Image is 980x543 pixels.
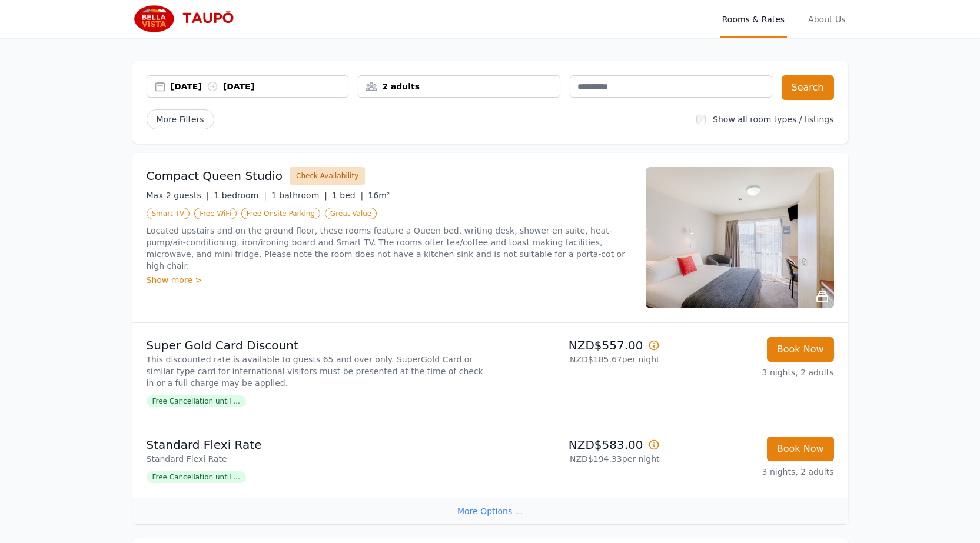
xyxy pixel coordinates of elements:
div: More Options ... [132,498,848,524]
p: 3 nights, 2 adults [669,466,834,478]
p: Super Gold Card Discount [147,337,486,354]
div: [DATE] [DATE] [171,81,348,92]
label: Show all room types / listings [713,115,833,124]
button: Book Now [767,437,834,461]
h3: Compact Queen Studio [147,168,283,184]
button: Search [782,75,834,100]
span: Free Onsite Parking [241,208,320,219]
p: NZD$194.33 per night [495,453,660,465]
span: Smart TV [147,208,190,219]
p: Standard Flexi Rate [147,437,486,453]
p: Located upstairs and on the ground floor, these rooms feature a Queen bed, writing desk, shower e... [147,225,632,272]
div: 2 adults [358,81,560,92]
img: Bella Vista Taupo [132,5,245,33]
span: 16m² [368,191,390,200]
span: 1 bathroom | [271,191,327,200]
span: 1 bed | [332,191,363,200]
span: Great Value [325,208,377,219]
p: NZD$185.67 per night [495,354,660,365]
span: 1 bedroom | [214,191,267,200]
span: Free WiFi [194,208,237,219]
p: This discounted rate is available to guests 65 and over only. SuperGold Card or similar type card... [147,354,486,389]
span: Free Cancellation until ... [147,395,246,407]
button: Check Availability [290,167,365,185]
p: Standard Flexi Rate [147,453,486,465]
p: NZD$557.00 [495,337,660,354]
p: 3 nights, 2 adults [669,367,834,378]
div: Show more > [147,274,632,286]
span: More Filters [147,109,214,129]
span: Free Cancellation until ... [147,471,246,483]
span: Max 2 guests | [147,191,210,200]
button: Book Now [767,337,834,362]
p: NZD$583.00 [495,437,660,453]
